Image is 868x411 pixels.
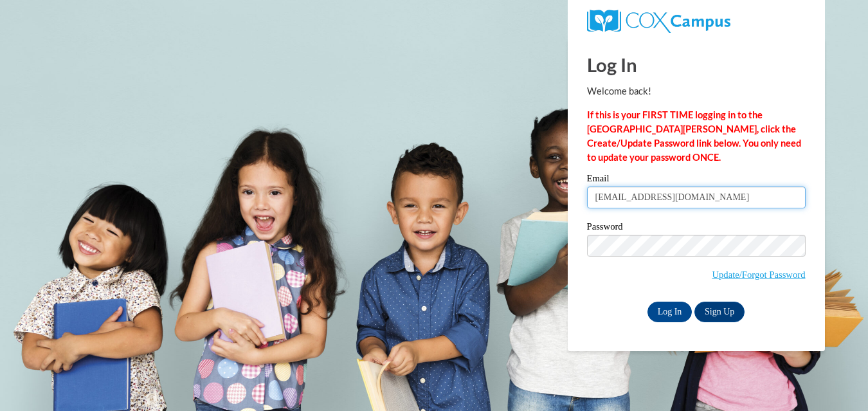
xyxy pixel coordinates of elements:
[587,109,801,163] strong: If this is your FIRST TIME logging in to the [GEOGRAPHIC_DATA][PERSON_NAME], click the Create/Upd...
[712,269,805,280] a: Update/Forgot Password
[587,51,806,78] h1: Log In
[587,15,730,26] a: COX Campus
[694,302,745,322] a: Sign Up
[587,174,806,187] label: Email
[587,84,806,98] p: Welcome back!
[647,302,692,322] input: Log In
[587,222,806,235] label: Password
[587,10,730,33] img: COX Campus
